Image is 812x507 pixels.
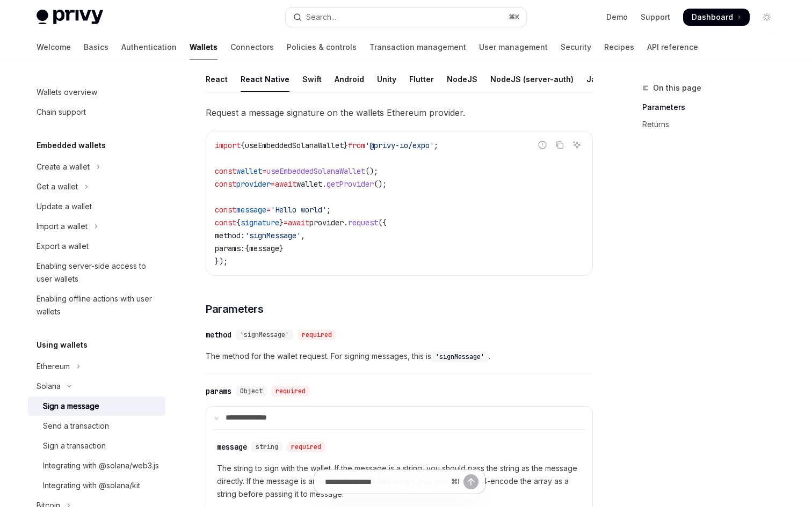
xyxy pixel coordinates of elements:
[325,470,447,494] input: Ask a question...
[28,476,165,495] a: Integrating with @solana/kit
[245,141,344,150] span: useEmbeddedSolanaWallet
[37,360,70,373] div: Ethereum
[28,289,165,321] a: Enabling offline actions with user wallets
[509,13,520,21] span: ⌘ K
[561,34,591,60] a: Security
[190,34,218,60] a: Wallets
[642,116,784,133] a: Returns
[236,166,262,176] span: wallet
[369,34,466,60] a: Transaction management
[298,329,336,340] div: required
[642,99,784,116] a: Parameters
[37,160,90,173] div: Create a wallet
[256,443,278,451] span: string
[37,200,92,213] div: Update a wallet
[271,179,275,189] span: =
[653,82,701,94] span: On this page
[553,138,567,152] button: Copy the contents from the code block
[535,138,549,152] button: Report incorrect code
[28,416,165,436] a: Send a transaction
[758,9,775,26] button: Toggle dark mode
[490,67,574,92] div: NodeJS (server-auth)
[37,240,89,253] div: Export a wallet
[288,218,309,227] span: await
[37,34,71,60] a: Welcome
[215,256,228,266] span: });
[37,292,159,318] div: Enabling offline actions with user wallets
[434,141,438,150] span: ;
[37,10,103,25] img: light logo
[37,380,61,393] div: Solana
[28,256,165,289] a: Enabling server-side access to user wallets
[327,179,374,189] span: getProvider
[206,105,593,120] span: Request a message signature on the wallets Ethereum provider.
[206,302,263,317] span: Parameters
[215,205,236,215] span: const
[215,166,236,176] span: const
[306,11,336,24] div: Search...
[241,141,245,150] span: {
[683,9,750,26] a: Dashboard
[215,244,245,253] span: params:
[447,67,477,92] div: NodeJS
[241,218,279,227] span: signature
[28,396,165,416] a: Sign a message
[262,166,266,176] span: =
[43,420,109,432] div: Send a transaction
[286,8,526,27] button: Open search
[37,260,159,285] div: Enabling server-side access to user wallets
[28,197,165,216] a: Update a wallet
[327,205,331,215] span: ;
[296,179,322,189] span: wallet
[463,474,479,489] button: Send message
[287,442,325,452] div: required
[215,179,236,189] span: const
[28,177,165,196] button: Toggle Get a wallet section
[28,157,165,177] button: Toggle Create a wallet section
[215,231,245,240] span: method:
[206,386,231,396] div: params
[28,357,165,376] button: Toggle Ethereum section
[215,141,241,150] span: import
[206,67,228,92] div: React
[322,179,327,189] span: .
[374,179,387,189] span: ();
[586,67,605,92] div: Java
[236,179,271,189] span: provider
[236,205,266,215] span: message
[647,34,698,60] a: API reference
[365,141,434,150] span: '@privy-io/expo'
[271,386,310,396] div: required
[275,179,296,189] span: await
[28,217,165,236] button: Toggle Import a wallet section
[348,218,378,227] span: request
[37,220,88,233] div: Import a wallet
[692,12,733,23] span: Dashboard
[245,231,301,240] span: 'signMessage'
[266,166,365,176] span: useEmbeddedSolanaWallet
[28,377,165,396] button: Toggle Solana section
[641,12,670,23] a: Support
[241,67,289,92] div: React Native
[37,180,78,193] div: Get a wallet
[365,166,378,176] span: ();
[570,138,584,152] button: Ask AI
[28,83,165,102] a: Wallets overview
[348,141,365,150] span: from
[606,12,628,23] a: Demo
[43,400,99,413] div: Sign a message
[206,329,231,340] div: method
[37,339,88,351] h5: Using wallets
[43,479,140,492] div: Integrating with @solana/kit
[409,67,434,92] div: Flutter
[604,34,634,60] a: Recipes
[217,462,582,501] span: The string to sign with the wallet. If the message is a string, you should pass the string as the...
[266,205,271,215] span: =
[28,102,165,122] a: Chain support
[43,459,159,472] div: Integrating with @solana/web3.js
[28,456,165,475] a: Integrating with @solana/web3.js
[279,218,284,227] span: }
[245,244,249,253] span: {
[309,218,344,227] span: provider
[236,218,241,227] span: {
